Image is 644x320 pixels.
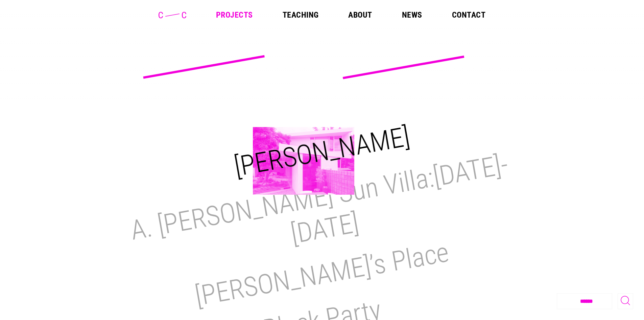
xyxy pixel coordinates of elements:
[216,11,253,19] a: Projects
[216,11,485,19] nav: Main Menu
[618,293,633,309] button: Toggle Search
[128,148,510,250] a: A. [PERSON_NAME] Sun Villa:[DATE]-[DATE]
[402,11,422,19] a: News
[193,236,451,312] a: [PERSON_NAME]’s Place
[283,11,319,19] a: Teaching
[232,121,412,183] a: [PERSON_NAME]
[348,11,372,19] a: About
[452,11,485,19] a: Contact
